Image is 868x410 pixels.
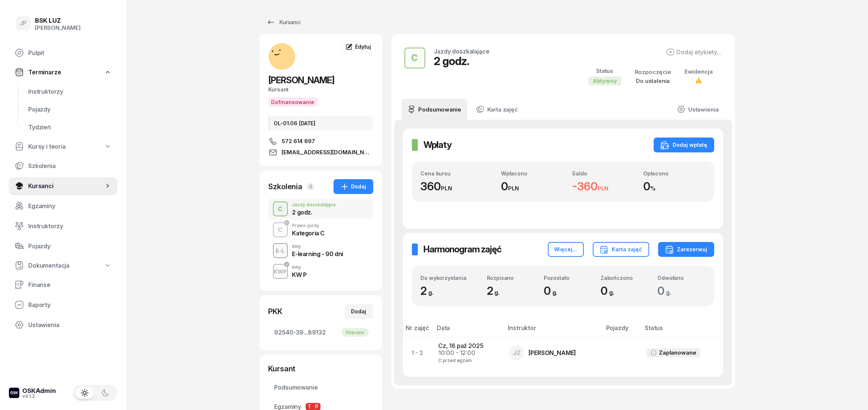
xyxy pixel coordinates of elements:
img: logo-xs-dark@2x.png [9,388,19,398]
span: 572 614 897 [282,137,315,146]
span: JP [19,20,27,26]
span: [EMAIL_ADDRESS][DOMAIN_NAME] [282,148,373,157]
span: Kursy i teoria [28,143,66,150]
th: Data [432,324,504,338]
div: PKK [269,306,283,317]
span: Egzaminy [28,203,111,210]
div: [PERSON_NAME] [35,25,81,31]
div: 2 godz. [434,54,490,68]
a: Egzaminy [9,197,117,215]
div: Dodaj [340,182,367,191]
button: KWP [273,264,288,279]
div: Kursant [269,364,373,374]
span: Szkolenia [28,162,111,170]
span: 0 [657,284,675,297]
button: Zarezerwuj [658,242,714,257]
a: Ustawienia [9,316,117,334]
button: Dodaj wpłatę [654,138,714,152]
th: Nr zajęć [403,324,432,338]
a: 572 614 897 [269,137,373,146]
span: Tydzień [28,124,111,131]
small: g. [609,289,614,296]
a: Edytuj [340,40,376,54]
button: C [273,222,288,237]
div: Inny [292,244,343,249]
div: Karta zajęć [599,245,643,254]
div: Do wykorzystania [421,275,478,281]
div: Opłacono [643,170,705,177]
div: KW P [292,272,307,278]
div: E-L [273,246,288,255]
button: Dodaj etykiety... [666,48,722,57]
a: Kursanci [260,15,307,30]
div: Jazdy doszkalające [434,48,490,54]
th: Pojazdy [602,324,641,338]
a: [EMAIL_ADDRESS][DOMAIN_NAME] [269,148,373,157]
button: E-LInnyE-learning - 90 dni [269,240,373,261]
span: 2 [421,284,438,297]
div: Aktywny [588,77,621,85]
div: Inny [292,265,307,269]
span: Terminarze [28,69,61,76]
span: Pojazdy [28,243,111,250]
button: KWPInnyKW P [269,261,373,282]
a: Ustawienia [671,99,724,120]
span: Edytuj [355,43,371,50]
div: 0 [643,180,705,193]
div: Status [588,68,621,74]
a: Instruktorzy [22,83,117,100]
div: Pobrano [341,328,369,337]
span: Instruktorzy [28,88,111,95]
a: Podsumowanie [269,378,373,396]
div: Dodaj wpłatę [660,141,708,149]
div: Zaplanowane [659,349,696,356]
div: -360 [572,180,634,193]
a: Pojazdy [9,237,117,255]
div: C przed egzam. [438,356,498,363]
h2: Harmonogram zajęć [424,243,502,255]
span: Finanse [28,281,111,288]
div: Dodaj [351,307,367,316]
div: Cena kursu [421,170,492,177]
a: Finanse [9,276,117,294]
div: [PERSON_NAME] [529,350,576,356]
div: 360 [421,180,492,193]
div: Rozpisano [487,275,534,281]
div: 2 godz. [292,209,336,215]
small: PLN [508,185,519,192]
a: 92540-39...89132Pobrano [269,323,373,341]
span: Kursanci [28,183,104,190]
a: Kursy i teoria [9,138,117,155]
span: JZ [513,350,521,356]
span: Podsumowanie [274,384,367,391]
div: Jazdy doszkalające [292,203,336,207]
th: Instruktor [503,324,601,338]
button: C [404,48,425,68]
div: Pozostało [544,275,591,281]
div: Saldo [572,170,634,177]
button: CJazdy doszkalające2 godz. [269,198,373,219]
small: g. [666,289,671,296]
a: Raporty [9,296,117,314]
div: v4.1.2 [22,394,56,398]
button: C [273,201,288,216]
span: Pulpit [28,49,111,57]
span: [PERSON_NAME] [269,75,335,85]
a: Terminarze [9,64,117,80]
small: PLN [441,185,452,192]
div: Kursanci [266,18,300,27]
th: Status [640,324,723,338]
div: BSK LUZ [35,17,81,24]
button: Karta zajęć [593,242,649,257]
span: Pojazdy [28,106,111,113]
span: Raporty [28,301,111,309]
td: 1 - 2 [403,338,432,368]
div: Zakończono [601,275,648,281]
div: C [409,51,421,65]
div: Odwołano [657,275,705,281]
a: Pulpit [9,44,117,62]
small: % [650,185,656,192]
div: Więcej... [555,245,577,254]
h2: Wpłaty [424,139,452,151]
